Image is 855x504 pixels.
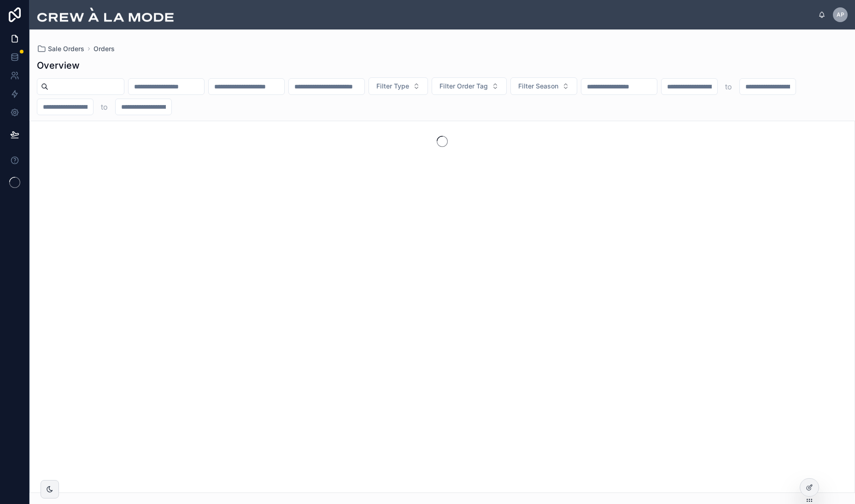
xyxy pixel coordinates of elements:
a: Sale Orders [37,44,84,53]
p: to [725,81,732,92]
span: Sale Orders [48,44,84,53]
button: Select Button [432,77,507,95]
img: App logo [37,7,174,22]
p: to [101,101,108,112]
button: Select Button [510,77,577,95]
span: AP [837,11,844,18]
button: Select Button [369,77,428,95]
span: Filter Order Tag [439,82,488,91]
a: Orders [94,44,115,53]
h1: Overview [37,59,80,72]
span: Filter Season [518,82,558,91]
div: scrollable content [182,13,818,17]
span: Filter Type [376,82,409,91]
